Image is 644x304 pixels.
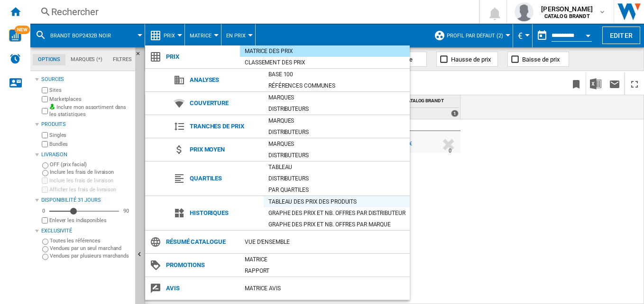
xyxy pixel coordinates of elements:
[240,284,410,293] div: Matrice AVIS
[185,97,264,110] span: Couverture
[185,143,264,156] span: Prix moyen
[264,151,410,160] div: Distributeurs
[264,174,410,183] div: Distributeurs
[240,266,410,276] div: Rapport
[240,237,410,247] div: Vue d'ensemble
[240,46,410,56] div: Matrice des prix
[264,127,410,137] div: Distributeurs
[264,104,410,114] div: Distributeurs
[264,197,410,206] div: Tableau des prix des produits
[161,282,240,295] span: Avis
[161,259,240,272] span: Promotions
[161,50,240,63] span: Prix
[264,185,410,195] div: Par quartiles
[264,81,410,90] div: Références communes
[264,162,410,172] div: Tableau
[185,206,264,220] span: Historiques
[264,93,410,102] div: Marques
[240,58,410,67] div: Classement des prix
[185,73,264,87] span: Analyses
[185,172,264,185] span: Quartiles
[264,208,410,218] div: Graphe des prix et nb. offres par distributeur
[264,116,410,125] div: Marques
[240,255,410,264] div: Matrice
[185,120,264,133] span: Tranches de prix
[264,220,410,229] div: Graphe des prix et nb. offres par marque
[264,139,410,149] div: Marques
[161,235,240,249] span: Résumé catalogue
[264,70,410,79] div: Base 100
